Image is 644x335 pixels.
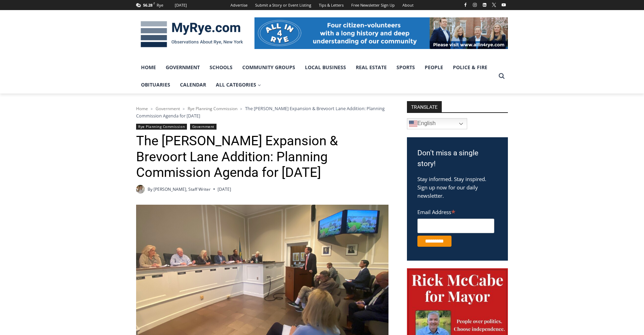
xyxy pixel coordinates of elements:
a: Obituaries [136,76,175,93]
span: By [148,186,152,193]
img: All in for Rye [254,17,508,49]
label: Email Address [417,205,494,218]
a: X [490,1,498,9]
a: People [420,59,448,76]
a: Linkedin [480,1,489,9]
a: YouTube [500,1,508,9]
a: Local Business [300,59,351,76]
h1: The [PERSON_NAME] Expansion & Brevoort Lane Addition: Planning Commission Agenda for [DATE] [136,133,388,181]
img: en [409,120,417,128]
img: MyRye.com [136,16,248,52]
a: Instagram [471,1,479,9]
a: Community Groups [237,59,300,76]
a: Government [156,106,180,112]
span: 56.28 [143,2,152,8]
a: Sports [392,59,420,76]
div: Rye [157,2,163,8]
a: Author image [136,185,145,194]
a: [PERSON_NAME], Staff Writer [154,186,211,192]
a: English [407,118,467,129]
nav: Primary Navigation [136,59,495,94]
a: Real Estate [351,59,392,76]
span: > [151,106,153,111]
a: All Categories [211,76,266,93]
time: [DATE] [218,186,231,193]
button: View Search Form [495,70,508,82]
span: F [154,1,155,5]
a: Schools [205,59,237,76]
a: Rye Planning Commission [136,124,187,130]
a: Facebook [461,1,470,9]
h3: Don't miss a single story! [417,148,497,170]
span: All Categories [216,81,261,89]
a: Police & Fire [448,59,492,76]
img: (PHOTO: MyRye.com Summer 2023 intern Beatrice Larzul.) [136,185,145,194]
a: Government [190,124,217,130]
a: Rye Planning Commission [188,106,237,112]
div: [DATE] [175,2,187,8]
a: Home [136,59,161,76]
a: Home [136,106,148,112]
a: Calendar [175,76,211,93]
span: > [183,106,185,111]
strong: TRANSLATE [407,101,442,112]
span: The [PERSON_NAME] Expansion & Brevoort Lane Addition: Planning Commission Agenda for [DATE] [136,105,385,119]
nav: Breadcrumbs [136,105,388,119]
p: Stay informed. Stay inspired. Sign up now for our daily newsletter. [417,175,497,200]
a: Government [161,59,205,76]
span: > [240,106,242,111]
